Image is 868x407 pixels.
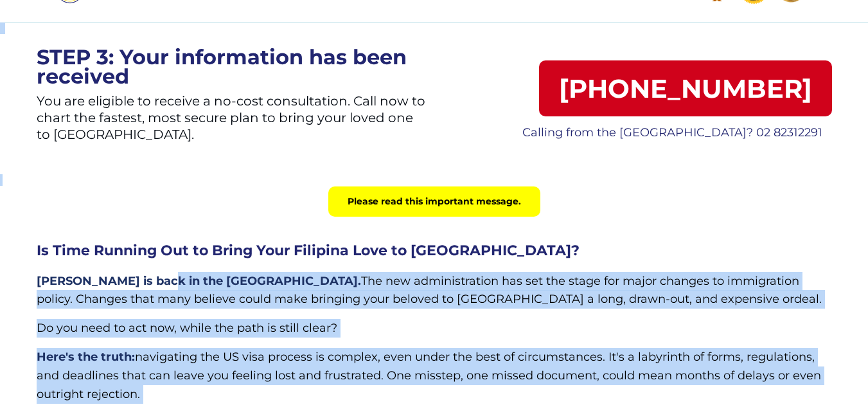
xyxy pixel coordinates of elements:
span: The new administration has set the stage for major changes to immigration policy. Changes that ma... [37,274,822,307]
img: tab_keywords_by_traffic_grey.svg [130,75,140,85]
div: Please read this important message. [328,186,540,217]
img: website_grey.svg [21,33,31,44]
span: [PERSON_NAME] is back in the [GEOGRAPHIC_DATA]. [37,274,361,288]
img: tab_domain_overview_orange.svg [37,75,48,85]
div: Keywords by Traffic [144,76,212,84]
div: Domain: [DOMAIN_NAME] [33,33,141,44]
a: [PHONE_NUMBER] [539,60,831,116]
p: Calling from the [GEOGRAPHIC_DATA]? 02 82312291 [513,123,832,143]
div: Domain Overview [51,76,115,84]
p: You are eligible to receive a no-cost consultation. Call now to chart the fastest, most secure pl... [37,93,427,152]
div: v 4.0.25 [36,21,63,31]
img: logo_orange.svg [21,21,31,31]
span: Do you need to act now, while the path is still clear? [37,321,337,335]
span: navigating the US visa process is complex, even under the best of circumstances. It's a labyrinth... [37,350,821,401]
h2: Is Time Running Out to Bring Your Filipina Love to [GEOGRAPHIC_DATA]? [37,242,832,259]
span: Here's the truth: [37,350,135,364]
p: STEP 3: Your information has been received [37,48,427,86]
